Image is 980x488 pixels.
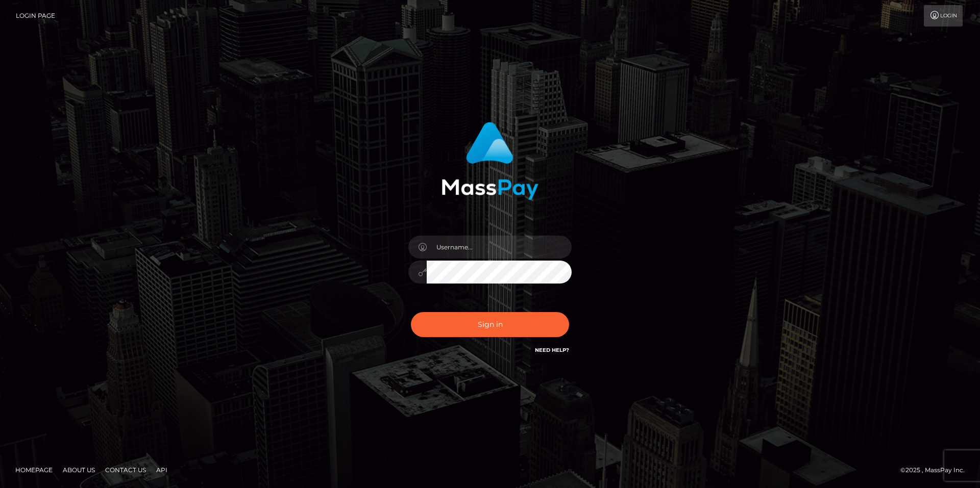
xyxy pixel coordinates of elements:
[152,462,171,478] a: API
[16,5,55,27] a: Login Page
[411,312,569,337] button: Sign in
[924,5,963,27] a: Login
[535,347,569,353] a: Need Help?
[442,122,538,200] img: MassPay Login
[427,236,572,259] input: Username...
[101,462,150,478] a: Contact Us
[11,462,57,478] a: Homepage
[59,462,99,478] a: About Us
[900,465,972,476] div: © 2025 , MassPay Inc.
